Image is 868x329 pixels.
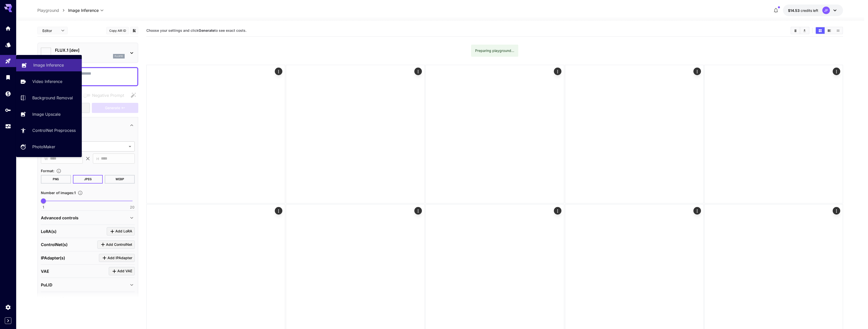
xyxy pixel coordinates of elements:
[33,62,64,68] p: Image Inference
[815,27,843,34] div: Show images in grid viewShow images in video viewShow images in list view
[275,68,282,75] div: Actions
[105,175,135,184] button: WEBP
[115,228,132,234] span: Add LoRA
[801,8,818,13] span: credits left
[99,254,135,262] button: Click to add IPAdapter
[788,8,818,13] div: $14.52574
[146,28,247,33] span: Choose your settings and click to see exact costs.
[109,267,135,275] button: Click to add VAE
[833,207,840,215] div: Actions
[5,91,11,97] div: Wallet
[97,241,135,249] button: Click to add ControlNet
[107,255,132,261] span: Add IPAdapter
[554,68,561,75] div: Actions
[833,68,840,75] div: Actions
[5,107,11,113] div: API Keys
[822,7,830,14] div: JP
[32,144,55,150] p: PhotoMaker
[96,156,99,162] span: H
[41,282,52,288] p: PuLID
[16,92,82,104] a: Background Removal
[5,42,11,48] div: Models
[115,54,123,58] p: flux1d
[5,74,11,80] div: Library
[41,242,68,248] p: ControlNet(s)
[275,207,282,215] div: Actions
[43,205,44,210] span: 1
[475,46,514,55] div: Preparing playground...
[5,317,11,324] button: Expand sidebar
[414,68,422,75] div: Actions
[16,108,82,120] a: Image Upscale
[554,207,561,215] div: Actions
[41,268,49,274] p: VAE
[5,304,11,310] div: Settings
[44,156,48,162] span: W
[791,27,800,34] button: Clear Images
[16,59,82,71] a: Image Inference
[788,8,801,13] span: $14.53
[5,123,11,130] div: Usage
[32,78,62,84] p: Video Inference
[132,27,137,34] button: Add to library
[41,255,65,261] p: IPAdapter(s)
[41,191,76,195] span: Number of images : 1
[68,7,99,13] span: Image Inference
[54,168,63,173] button: Choose the file format for the output image.
[117,268,132,274] span: Add VAE
[800,27,809,34] button: Download All
[16,141,82,153] a: PhotoMaker
[693,207,701,215] div: Actions
[791,27,809,34] div: Clear ImagesDownload All
[41,169,54,173] span: Format :
[44,143,127,149] span: 1:1 (Square)
[693,68,701,75] div: Actions
[106,242,132,248] span: Add ControlNet
[37,7,68,13] nav: breadcrumb
[32,127,76,133] p: ControlNet Preprocess
[825,27,834,34] button: Show images in video view
[199,28,214,33] b: Generate
[37,7,59,13] p: Playground
[92,92,124,98] span: Negative Prompt
[106,27,129,34] button: Copy AIR ID
[41,175,71,184] button: PNG
[41,215,78,221] p: Advanced controls
[32,95,73,101] p: Background Removal
[16,75,82,88] a: Video Inference
[107,227,135,235] button: Click to add LoRA
[414,207,422,215] div: Actions
[834,27,843,34] button: Show images in list view
[55,47,125,53] p: FLUX.1 [dev]
[76,190,85,195] button: Specify how many images to generate in a single request. Each image generation will be charged se...
[82,92,128,98] span: Negative prompts are not compatible with the selected model.
[16,124,82,137] a: ControlNet Preprocess
[816,27,825,34] button: Show images in grid view
[130,205,134,210] span: 20
[5,25,11,32] div: Home
[42,28,58,33] span: Editor
[5,58,11,64] div: Playground
[783,5,843,16] button: $14.52574
[73,175,103,184] button: JPEG
[32,111,61,117] p: Image Upscale
[41,228,57,234] p: LoRA(s)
